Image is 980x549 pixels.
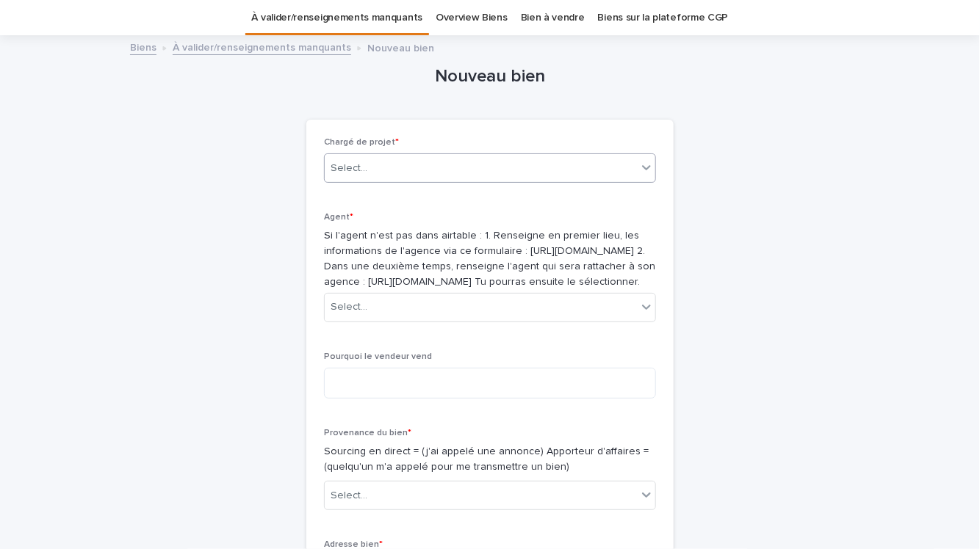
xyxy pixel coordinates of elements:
a: Bien à vendre [521,1,585,35]
span: Adresse bien [324,540,383,549]
span: Provenance du bien [324,429,411,437]
a: Biens sur la plateforme CGP [598,1,729,35]
div: Select... [331,488,367,503]
div: Select... [331,299,367,315]
span: Pourquoi le vendeur vend [324,352,432,361]
p: Nouveau bien [367,39,434,55]
a: Overview Biens [436,1,508,35]
h1: Nouveau bien [306,66,674,87]
span: Chargé de projet [324,138,399,147]
a: À valider/renseignements manquants [252,1,422,35]
a: Biens [130,38,156,55]
span: Agent [324,213,353,222]
p: Si l'agent n'est pas dans airtable : 1. Renseigne en premier lieu, les informations de l'agence v... [324,228,656,289]
a: À valider/renseignements manquants [173,38,351,55]
div: Select... [331,161,367,176]
p: Sourcing en direct = (j'ai appelé une annonce) Apporteur d'affaires = (quelqu'un m'a appelé pour ... [324,444,656,475]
